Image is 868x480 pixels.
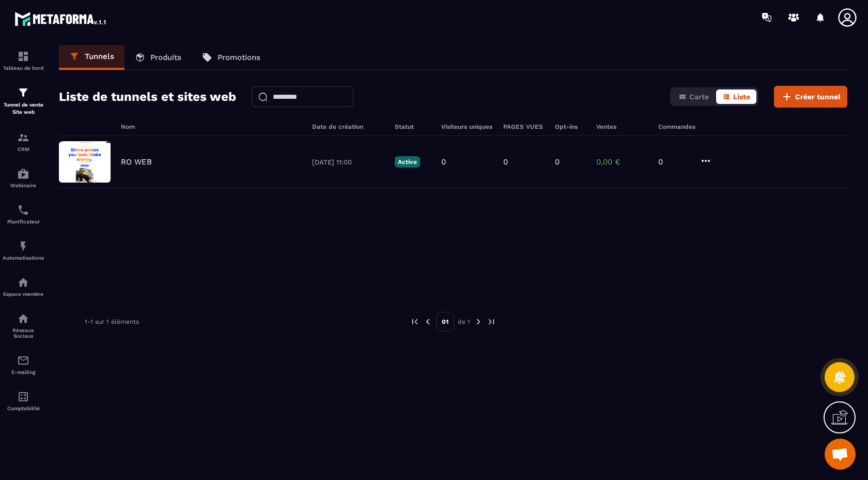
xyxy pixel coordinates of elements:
[3,232,44,268] a: automationsautomationsAutomatisations
[3,347,44,383] a: emailemailE-mailing
[17,50,29,63] img: formation
[3,255,44,261] p: Automatisations
[312,158,384,166] p: [DATE] 11:00
[689,93,709,101] span: Carte
[3,369,44,375] p: E-mailing
[14,9,107,28] img: logo
[774,86,847,108] button: Créer tunnel
[487,317,496,326] img: next
[3,160,44,196] a: automationsautomationsWebinaire
[85,318,139,325] p: 1-1 sur 1 éléments
[17,240,29,252] img: automations
[555,123,586,130] h6: Opt-ins
[3,383,44,419] a: accountantaccountantComptabilité
[3,406,44,411] p: Comptabilité
[733,93,750,101] span: Liste
[474,317,483,326] img: next
[218,53,260,62] p: Promotions
[658,157,689,167] p: 0
[17,204,29,216] img: scheduler
[59,45,125,70] a: Tunnels
[795,92,841,102] span: Créer tunnel
[3,305,44,347] a: social-networksocial-networkRéseaux Sociaux
[17,168,29,180] img: automations
[17,391,29,403] img: accountant
[672,89,715,104] button: Carte
[503,123,545,130] h6: PAGES VUES
[312,123,384,130] h6: Date de création
[85,52,114,61] p: Tunnels
[716,89,756,104] button: Liste
[3,42,44,79] a: formationformationTableau de bord
[3,65,44,71] p: Tableau de bord
[3,146,44,152] p: CRM
[3,101,44,116] p: Tunnel de vente Site web
[17,276,29,289] img: automations
[3,79,44,124] a: formationformationTunnel de vente Site web
[17,354,29,367] img: email
[17,312,29,325] img: social-network
[192,45,271,70] a: Promotions
[555,157,560,167] p: 0
[17,131,29,144] img: formation
[3,124,44,160] a: formationformationCRM
[503,157,508,167] p: 0
[436,312,454,332] p: 01
[3,327,44,339] p: Réseaux Sociaux
[441,123,493,130] h6: Visiteurs uniques
[3,183,44,188] p: Webinaire
[423,317,432,326] img: prev
[121,123,302,130] h6: Nom
[3,196,44,232] a: schedulerschedulerPlanificateur
[150,53,181,62] p: Produits
[17,86,29,99] img: formation
[596,123,648,130] h6: Ventes
[121,157,152,167] p: RO WEB
[658,123,695,130] h6: Commandes
[596,157,648,167] p: 0,00 €
[395,123,431,130] h6: Statut
[458,318,470,326] p: de 1
[59,141,111,183] img: image
[59,86,236,107] h2: Liste de tunnels et sites web
[825,439,856,470] div: Ouvrir le chat
[441,157,446,167] p: 0
[3,268,44,305] a: automationsautomationsEspace membre
[125,45,192,70] a: Produits
[410,317,420,326] img: prev
[3,219,44,224] p: Planificateur
[3,291,44,297] p: Espace membre
[395,156,420,168] p: Active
